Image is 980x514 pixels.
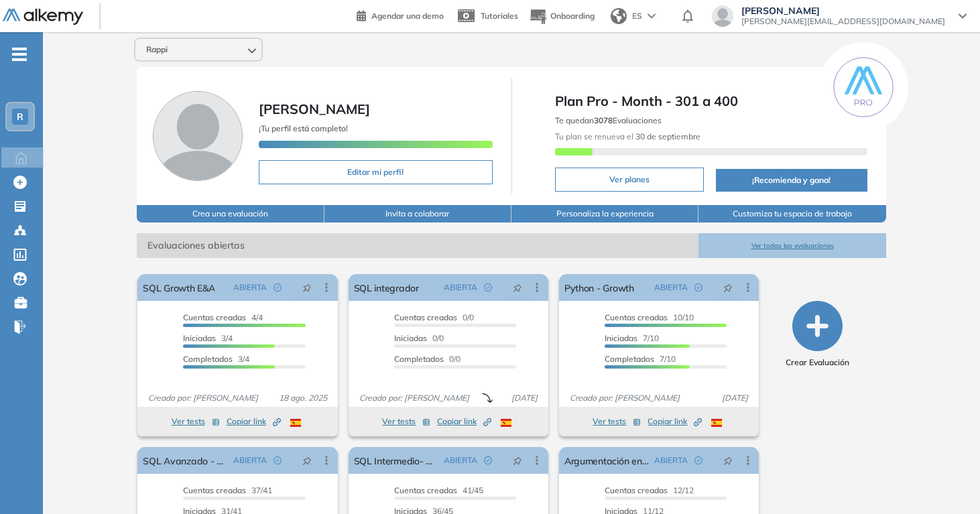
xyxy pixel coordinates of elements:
[259,123,348,133] span: ¡Tu perfil está completo!
[605,354,654,364] span: Completados
[648,13,656,19] img: arrow
[394,312,457,322] span: Cuentas creadas
[713,277,743,298] button: pushpin
[3,9,83,25] img: Logo
[786,301,849,369] button: Crear Evaluación
[354,447,438,474] a: SQL Intermedio- Growth
[324,205,511,222] button: Invita a colaborar
[605,333,637,343] span: Iniciadas
[555,91,867,111] span: Plan Pro - Month - 301 a 400
[654,281,688,294] span: ABIERTA
[506,392,543,404] span: [DATE]
[503,450,532,471] button: pushpin
[273,392,332,404] span: 18 ago. 2025
[153,91,243,181] img: Foto de perfil
[611,8,627,24] img: world
[394,485,483,495] span: 41/45
[394,354,461,364] span: 0/0
[371,11,444,21] span: Agendar una demo
[694,456,702,464] span: check-circle
[564,392,685,404] span: Creado por: [PERSON_NAME]
[143,447,227,474] a: SQL Avanzado - Growth
[354,392,475,404] span: Creado por: [PERSON_NAME]
[713,450,743,471] button: pushpin
[259,101,370,117] span: [PERSON_NAME]
[605,354,676,364] span: 7/10
[137,205,324,222] button: Crea una evaluación
[146,44,168,55] span: Rappi
[716,169,867,192] button: ¡Recomienda y gana!
[17,111,23,122] span: R
[741,5,945,16] span: [PERSON_NAME]
[481,11,518,21] span: Tutoriales
[259,160,492,184] button: Editar mi perfil
[555,168,704,192] button: Ver planes
[513,455,522,466] span: pushpin
[183,312,246,322] span: Cuentas creadas
[648,415,702,428] span: Copiar link
[605,485,694,495] span: 12/12
[555,131,700,141] span: Tu plan se renueva el
[484,283,492,292] span: check-circle
[632,10,642,22] span: ES
[698,205,885,222] button: Customiza tu espacio de trabajo
[233,281,267,294] span: ABIERTA
[648,413,702,430] button: Copiar link
[302,455,312,466] span: pushpin
[564,447,649,474] a: Argumentación en negociaciones
[913,450,980,514] iframe: Chat Widget
[503,277,532,298] button: pushpin
[437,413,491,430] button: Copiar link
[394,485,457,495] span: Cuentas creadas
[723,282,733,293] span: pushpin
[183,333,233,343] span: 3/4
[913,450,980,514] div: Widget de chat
[564,274,634,301] a: Python - Growth
[529,2,595,31] button: Onboarding
[273,283,282,292] span: check-circle
[354,274,419,301] a: SQL integrador
[172,413,220,430] button: Ver tests
[292,450,322,471] button: pushpin
[357,7,444,23] a: Agendar una demo
[394,354,444,364] span: Completados
[302,282,312,293] span: pushpin
[484,456,492,464] span: check-circle
[555,115,662,125] span: Te quedan Evaluaciones
[723,455,733,466] span: pushpin
[292,277,322,298] button: pushpin
[227,413,281,430] button: Copiar link
[605,333,659,343] span: 7/10
[143,392,263,404] span: Creado por: [PERSON_NAME]
[654,454,688,466] span: ABIERTA
[698,233,885,258] button: Ver todas las evaluaciones
[605,485,668,495] span: Cuentas creadas
[550,11,595,21] span: Onboarding
[444,281,477,294] span: ABIERTA
[143,274,215,301] a: SQL Growth E&A
[717,392,753,404] span: [DATE]
[394,333,444,343] span: 0/0
[511,205,698,222] button: Personaliza la experiencia
[594,115,613,125] b: 3078
[382,413,430,430] button: Ver tests
[183,312,263,322] span: 4/4
[593,413,641,430] button: Ver tests
[183,485,246,495] span: Cuentas creadas
[513,282,522,293] span: pushpin
[227,415,281,428] span: Copiar link
[12,53,27,56] i: -
[501,419,511,427] img: ESP
[183,485,272,495] span: 37/41
[694,283,702,292] span: check-circle
[437,415,491,428] span: Copiar link
[605,312,694,322] span: 10/10
[137,233,698,258] span: Evaluaciones abiertas
[183,333,216,343] span: Iniciadas
[633,131,700,141] b: 30 de septiembre
[273,456,282,464] span: check-circle
[786,357,849,369] span: Crear Evaluación
[290,419,301,427] img: ESP
[394,312,474,322] span: 0/0
[741,16,945,27] span: [PERSON_NAME][EMAIL_ADDRESS][DOMAIN_NAME]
